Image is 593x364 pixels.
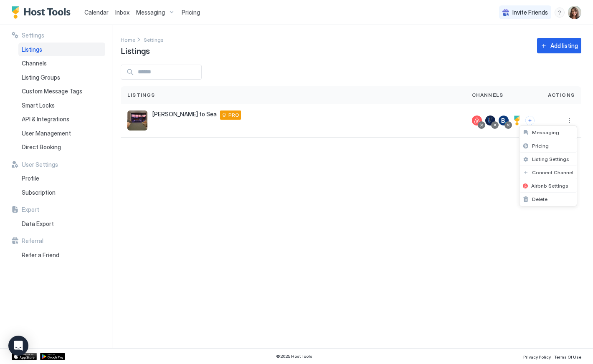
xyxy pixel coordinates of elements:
span: Messaging [532,129,559,136]
div: Open Intercom Messenger [8,336,28,356]
span: Connect Channel [532,169,573,176]
span: Airbnb Settings [531,183,568,189]
span: Listing Settings [532,156,569,162]
span: Delete [532,196,547,202]
span: Pricing [532,143,549,149]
